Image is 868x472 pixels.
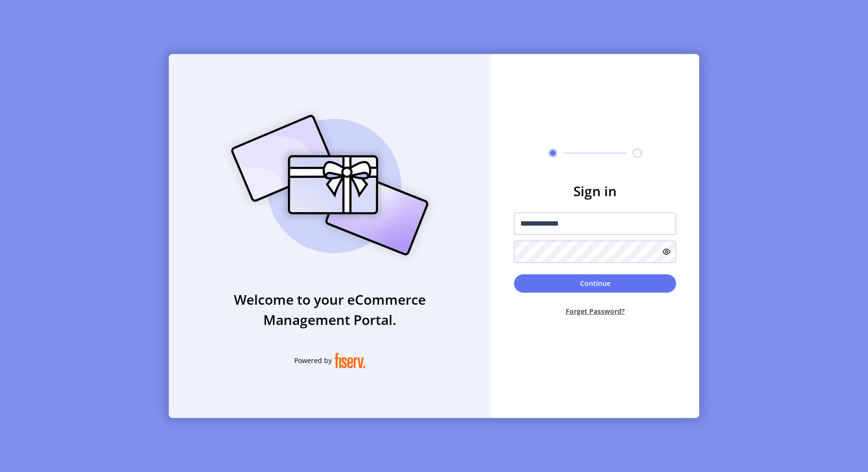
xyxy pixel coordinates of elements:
img: card_Illustration.svg [217,104,443,266]
button: Forget Password? [514,298,676,324]
h3: Welcome to your eCommerce Management Portal. [169,289,491,330]
button: Continue [514,274,676,293]
h3: Sign in [514,181,676,201]
span: Powered by [294,355,332,365]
